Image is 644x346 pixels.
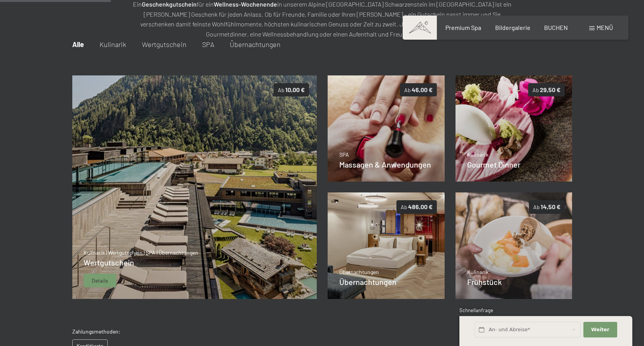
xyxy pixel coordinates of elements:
strong: Wellness-Wochenende [214,0,277,8]
a: Bildergalerie [495,24,531,31]
span: Menü [597,24,613,31]
strong: Geschenkgutschein [142,0,197,8]
button: Weiter [583,322,617,338]
a: Premium Spa [445,24,481,31]
span: Weiter [591,326,609,333]
span: Schnellanfrage [459,307,493,313]
a: BUCHEN [544,24,568,31]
